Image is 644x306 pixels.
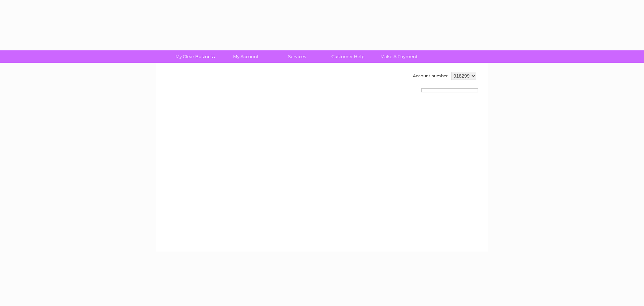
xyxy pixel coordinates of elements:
td: Account number [411,70,449,82]
a: Services [269,50,325,63]
a: Make A Payment [371,50,427,63]
a: My Clear Business [167,50,223,63]
a: Customer Help [320,50,376,63]
a: My Account [218,50,274,63]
